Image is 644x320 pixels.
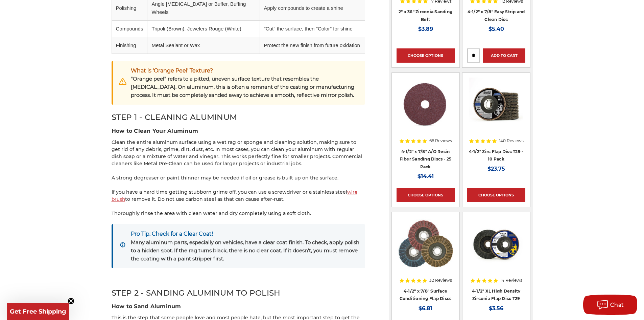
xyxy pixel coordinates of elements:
a: Scotch brite flap discs [397,217,455,275]
a: Choose Options [397,48,455,63]
span: $14.41 [418,173,434,179]
span: 140 Reviews [499,139,524,143]
p: Clean the entire aluminum surface using a wet rag or sponge and cleaning solution, making sure to... [112,139,365,167]
span: 14 Reviews [500,278,522,282]
a: Add to Cart [483,48,525,63]
td: "Cut" the surface, then "Color" for shine [260,20,365,37]
td: Finishing [112,37,147,54]
span: Get Free Shipping [10,308,66,315]
span: $3.89 [418,26,433,32]
img: 4-1/2" XL High Density Zirconia Flap Disc T29 [469,217,523,271]
a: 4-1/2" XL High Density Zirconia Flap Disc T29 [472,289,521,301]
a: 4-1/2" x 7/8" Easy Strip and Clean Disc [468,9,525,22]
span: Chat [610,302,624,308]
span: 66 Reviews [429,139,452,143]
p: If you have a hard time getting stubborn grime off, you can use a screwdriver or a stainless stee... [112,189,365,203]
h2: STEP 1 - CLEANING ALUMINUM [112,111,365,123]
span: $23.75 [487,166,505,172]
div: Get Free ShippingClose teaser [7,303,69,320]
h3: How to Sand Aluminum [112,302,365,311]
td: Compounds [112,20,147,37]
a: Choose Options [397,188,455,202]
td: Tripoli (Brown), Jewelers Rouge (White) [147,20,260,37]
span: "Orange peel" refers to a pitted, uneven surface texture that resembles the [MEDICAL_DATA]. On al... [131,76,354,98]
a: 4.5 inch resin fiber disc [397,78,455,136]
a: 4-1/2" x 7/8" A/O Resin Fiber Sanding Discs - 25 Pack [400,149,452,169]
p: A strong degreaser or paint thinner may be needed if oil or grease is built up on the surface. [112,174,365,182]
p: Thoroughly rinse the area with clean water and dry completely using a soft cloth. [112,210,365,217]
span: $3.56 [489,305,503,312]
span: 32 Reviews [429,278,452,282]
a: 4-1/2" XL High Density Zirconia Flap Disc T29 [467,217,525,275]
img: 4.5" Black Hawk Zirconia Flap Disc 10 Pack [469,78,523,132]
a: 4-1/2" Zirc Flap Disc T29 - 10 Pack [469,149,524,162]
td: Metal Sealant or Wax [147,37,260,54]
span: $5.40 [488,26,504,32]
img: 4.5 inch resin fiber disc [398,78,453,132]
a: Choose Options [467,188,525,202]
button: Chat [583,295,637,315]
td: Protect the new finish from future oxidation [260,37,365,54]
span: Many aluminum parts, especially on vehicles, have a clear coat finish. To check, apply polish to ... [131,239,359,262]
button: Close teaser [68,298,74,304]
strong: Pro Tip: Check for a Clear Coat! [131,230,360,238]
a: wire brush [112,189,357,202]
img: Scotch brite flap discs [398,217,453,271]
h3: How to Clean Your Aluminum [112,127,365,135]
a: 2" x 36" Zirconia Sanding Belt [399,9,452,22]
a: 4-1/2" x 7/8" Surface Conditioning Flap Discs [400,289,452,301]
strong: What is 'Orange Peel' Texture? [131,66,360,75]
span: $6.81 [419,305,432,312]
a: 4.5" Black Hawk Zirconia Flap Disc 10 Pack [467,78,525,136]
h2: STEP 2 - SANDING ALUMINUM TO POLISH [112,287,365,299]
